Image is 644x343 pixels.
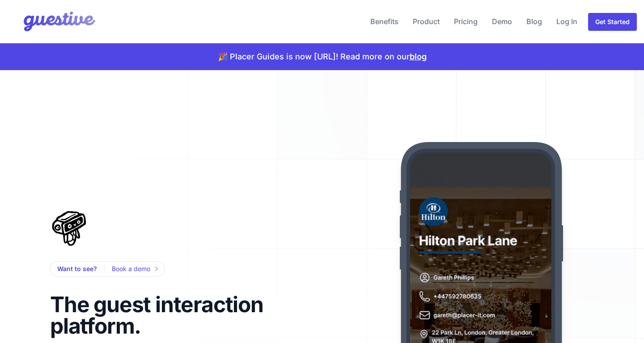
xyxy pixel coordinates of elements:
a: Blog [523,11,546,32]
a: Product [409,11,443,32]
h1: The guest interaction platform. [50,294,279,337]
a: blog [410,52,427,61]
a: Log In [553,11,581,32]
a: Benefits [367,11,402,32]
img: Your Company [7,4,97,39]
p: 🎉 Placer Guides is now [URL]! Read more on our [218,50,427,63]
a: Book a demo [112,264,157,274]
a: Demo [488,11,516,32]
a: Pricing [450,11,481,32]
a: Get Started [588,13,637,31]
